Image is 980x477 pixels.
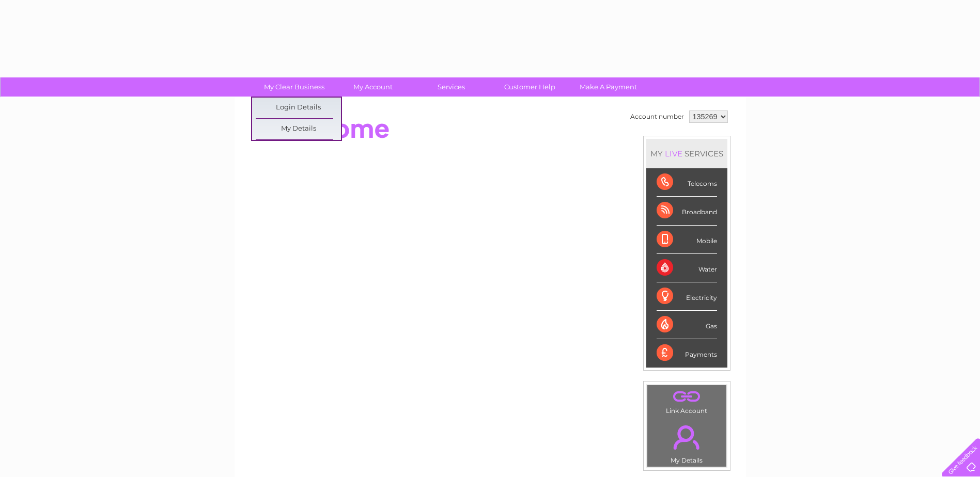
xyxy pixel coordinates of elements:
[657,282,717,311] div: Electricity
[647,417,727,467] td: My Details
[409,77,494,97] a: Services
[647,385,727,417] td: Link Account
[256,119,341,139] a: My Details
[646,139,727,168] div: MY SERVICES
[628,108,687,125] td: Account number
[650,419,724,455] a: .
[657,197,717,225] div: Broadband
[256,98,341,118] a: Login Details
[650,388,724,406] a: .
[657,254,717,282] div: Water
[252,77,337,97] a: My Clear Business
[657,311,717,339] div: Gas
[657,226,717,254] div: Mobile
[487,77,572,97] a: Customer Help
[663,149,685,158] div: LIVE
[657,168,717,197] div: Telecoms
[330,77,415,97] a: My Account
[657,339,717,367] div: Payments
[566,77,651,97] a: Make A Payment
